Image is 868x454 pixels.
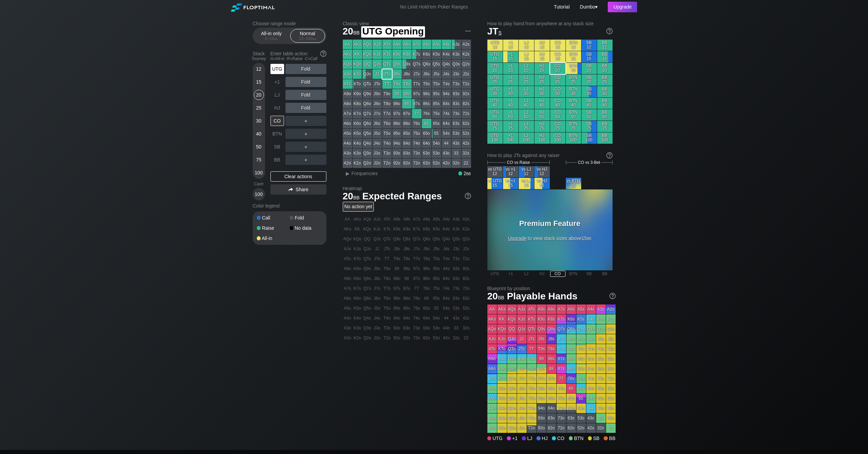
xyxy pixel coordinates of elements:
[353,79,362,89] div: KTo
[402,148,412,158] div: 83o
[254,90,264,100] div: 20
[382,40,392,49] div: ATs
[372,40,382,49] div: AJs
[274,36,278,41] span: bb
[452,139,461,148] div: 43s
[582,132,597,144] div: SB 100
[461,89,471,99] div: 92s
[363,99,372,109] div: Q8o
[382,148,392,158] div: T3o
[353,89,362,99] div: K9o
[422,99,431,109] div: 86s
[503,109,518,120] div: +1 50
[392,158,402,168] div: 92o
[250,56,268,61] div: Tourney
[422,59,431,69] div: Q6s
[412,129,422,138] div: 75o
[343,158,352,168] div: A2o
[402,109,412,118] div: 87o
[519,40,534,51] div: LJ 12
[270,90,284,100] div: LJ
[343,99,352,109] div: A8o
[487,74,503,86] div: UTG 25
[487,109,503,120] div: UTG 50
[363,109,372,118] div: Q7o
[342,26,361,38] span: 20
[519,74,534,86] div: LJ 25
[382,139,392,148] div: T4o
[402,158,412,168] div: 82o
[372,158,382,168] div: J2o
[442,69,451,79] div: J4s
[461,99,471,109] div: 82s
[554,4,570,10] a: Tutorial
[461,109,471,118] div: 72s
[382,99,392,109] div: T8o
[597,63,613,74] div: BB 20
[582,98,597,109] div: SB 40
[412,158,422,168] div: 72o
[422,49,431,59] div: K6s
[402,129,412,138] div: 85o
[363,119,372,128] div: Q6o
[422,158,431,168] div: 62o
[519,132,534,144] div: LJ 100
[534,51,550,62] div: HJ 15
[270,77,284,87] div: +1
[432,129,441,138] div: 55
[519,121,534,132] div: LJ 75
[582,51,597,62] div: SB 15
[550,86,565,97] div: CO 30
[382,79,392,89] div: TT
[293,36,322,41] div: 12 – 100
[257,36,286,41] div: 5 – 12
[597,40,613,51] div: BB 12
[392,109,402,118] div: 97o
[432,99,441,109] div: 85s
[503,132,518,144] div: +1 100
[452,59,461,69] div: Q3s
[597,109,613,120] div: BB 50
[253,21,326,26] h2: Choose range mode
[550,63,565,74] div: CO 20
[452,89,461,99] div: 93s
[442,139,451,148] div: 44
[606,152,613,159] img: help.32db89a4.svg
[519,63,534,74] div: LJ 20
[363,139,372,148] div: Q4o
[442,109,451,118] div: 74s
[503,74,518,86] div: +1 25
[412,59,422,69] div: Q7s
[452,119,461,128] div: 63s
[566,109,581,120] div: BTN 50
[461,129,471,138] div: 52s
[353,59,362,69] div: KQo
[461,139,471,148] div: 42s
[372,89,382,99] div: J9o
[254,116,264,126] div: 30
[487,40,503,51] div: UTG 12
[257,215,290,220] div: Call
[288,188,293,191] img: share.864f2f62.svg
[582,63,597,74] div: SB 20
[412,148,422,158] div: 73o
[285,77,326,87] div: Fold
[432,40,441,49] div: A5s
[519,109,534,120] div: LJ 50
[254,155,264,165] div: 75
[412,89,422,99] div: 97s
[534,121,550,132] div: HJ 75
[254,77,264,87] div: 15
[270,142,284,152] div: SB
[580,4,595,10] span: Dumbo
[442,148,451,158] div: 43o
[353,158,362,168] div: K2o
[382,158,392,168] div: T2o
[353,139,362,148] div: K4o
[452,40,461,49] div: A3s
[363,89,372,99] div: Q9o
[392,59,402,69] div: Q9s
[503,98,518,109] div: +1 40
[270,103,284,113] div: HJ
[487,121,503,132] div: UTG 75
